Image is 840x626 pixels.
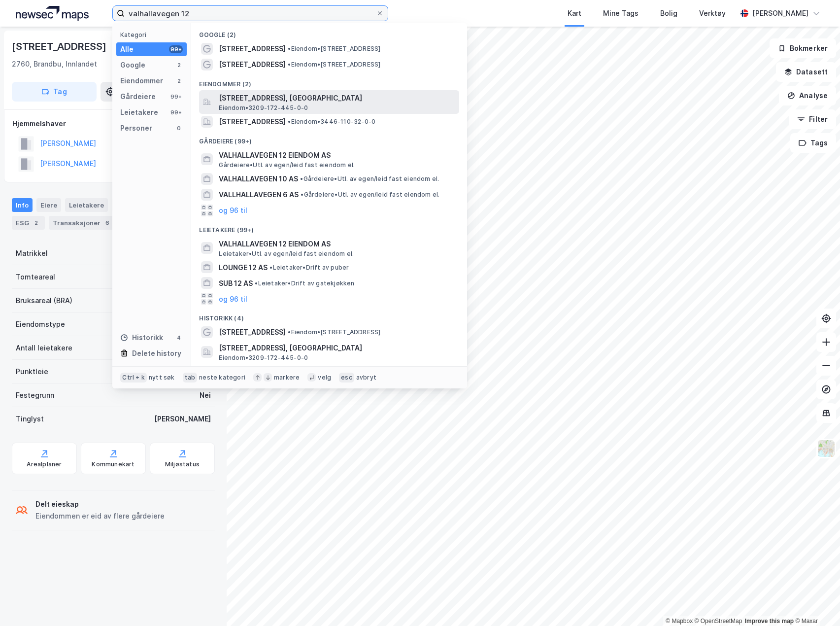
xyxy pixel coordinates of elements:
[120,332,163,344] div: Historikk
[288,118,375,126] span: Eiendom • 3446-110-32-0-0
[12,58,97,70] div: 2760, Brandbu, Innlandet
[200,389,211,401] div: Nei
[255,279,354,287] span: Leietaker • Drift av gatekjøkken
[12,216,45,230] div: ESG
[660,7,677,19] div: Bolig
[776,62,836,82] button: Datasett
[120,373,147,383] div: Ctrl + k
[219,326,286,338] span: [STREET_ADDRESS]
[274,374,300,382] div: markere
[301,191,439,199] span: Gårdeiere • Utl. av egen/leid fast eiendom el.
[255,279,258,287] span: •
[219,250,354,258] span: Leietaker • Utl. av egen/leid fast eiendom el.
[219,173,298,185] span: VALHALLAVEGEN 10 AS
[219,354,308,362] span: Eiendom • 3209-172-445-0-0
[288,118,291,125] span: •
[300,175,439,183] span: Gårdeiere • Utl. av egen/leid fast eiendom el.
[191,130,467,147] div: Gårdeiere (99+)
[356,374,376,382] div: avbryt
[318,374,331,382] div: velg
[120,106,158,118] div: Leietakere
[219,342,455,354] span: [STREET_ADDRESS], [GEOGRAPHIC_DATA]
[752,7,808,19] div: [PERSON_NAME]
[175,61,183,69] div: 2
[666,618,693,625] a: Mapbox
[699,7,726,19] div: Verktøy
[603,7,638,19] div: Mine Tags
[791,579,840,626] div: Kontrollprogram for chat
[219,238,455,250] span: VALHALLAVEGEN 12 EIENDOM AS
[16,6,89,21] img: logo.a4113a55bc3d86da70a041830d287a7e.svg
[789,109,836,129] button: Filter
[12,38,108,54] div: [STREET_ADDRESS]
[169,45,183,53] div: 99+
[301,191,303,198] span: •
[269,264,272,271] span: •
[149,374,175,382] div: nytt søk
[12,82,97,102] button: Tag
[219,43,286,55] span: [STREET_ADDRESS]
[49,216,116,230] div: Transaksjoner
[16,295,72,307] div: Bruksareal (BRA)
[102,218,112,228] div: 6
[219,262,268,274] span: LOUNGE 12 AS
[191,23,467,41] div: Google (2)
[288,45,291,52] span: •
[219,92,455,104] span: [STREET_ADDRESS], [GEOGRAPHIC_DATA]
[219,149,455,161] span: VALHALLAVEGEN 12 EIENDOM AS
[790,133,836,153] button: Tags
[219,205,247,216] button: og 96 til
[175,77,183,85] div: 2
[300,175,303,182] span: •
[169,108,183,116] div: 99+
[183,373,198,383] div: tab
[175,124,183,132] div: 0
[65,198,108,212] div: Leietakere
[16,271,55,283] div: Tomteareal
[125,6,376,21] input: Søk på adresse, matrikkel, gårdeiere, leietakere eller personer
[112,198,149,212] div: Datasett
[770,38,836,58] button: Bokmerker
[31,218,41,228] div: 2
[288,61,291,68] span: •
[175,334,183,342] div: 4
[120,122,152,134] div: Personer
[12,198,33,212] div: Info
[120,31,187,38] div: Kategori
[169,93,183,101] div: 99+
[16,247,48,259] div: Matrikkel
[191,218,467,236] div: Leietakere (99+)
[339,373,354,383] div: esc
[120,75,163,87] div: Eiendommer
[817,439,836,458] img: Z
[219,59,286,70] span: [STREET_ADDRESS]
[132,348,181,359] div: Delete history
[779,86,836,105] button: Analyse
[120,91,156,103] div: Gårdeiere
[199,374,245,382] div: neste kategori
[16,366,48,378] div: Punktleie
[35,498,165,510] div: Delt eieskap
[120,43,134,55] div: Alle
[745,618,794,625] a: Improve this map
[191,72,467,90] div: Eiendommer (2)
[288,328,291,336] span: •
[154,413,211,425] div: [PERSON_NAME]
[219,161,355,169] span: Gårdeiere • Utl. av egen/leid fast eiendom el.
[165,460,200,468] div: Miljøstatus
[16,318,65,330] div: Eiendomstype
[269,264,349,272] span: Leietaker • Drift av puber
[27,460,62,468] div: Arealplaner
[120,59,145,71] div: Google
[191,307,467,324] div: Historikk (4)
[219,189,299,201] span: VALLHALLAVEGEN 6 AS
[791,579,840,626] iframe: Chat Widget
[219,293,247,305] button: og 96 til
[36,198,61,212] div: Eiere
[288,61,380,69] span: Eiendom • [STREET_ADDRESS]
[12,118,214,130] div: Hjemmelshaver
[16,413,44,425] div: Tinglyst
[219,278,253,289] span: SUB 12 AS
[219,104,308,112] span: Eiendom • 3209-172-445-0-0
[288,45,380,53] span: Eiendom • [STREET_ADDRESS]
